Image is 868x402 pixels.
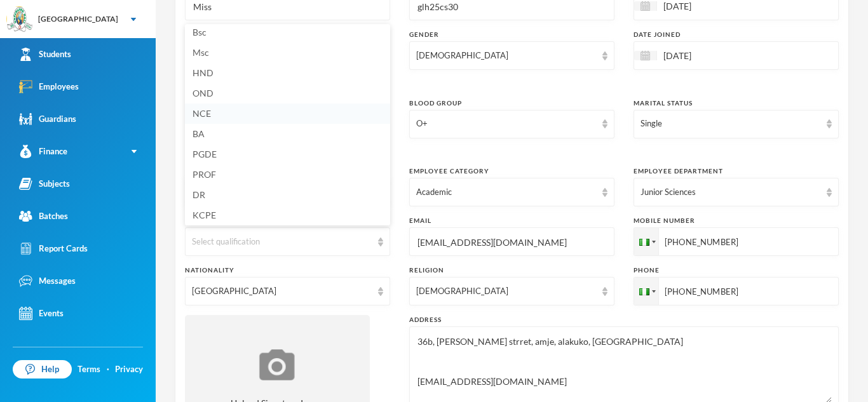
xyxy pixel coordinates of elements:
[19,48,71,61] div: Students
[19,307,64,320] div: Events
[19,80,79,93] div: Employees
[193,27,207,37] span: Bsc
[185,265,390,275] div: Nationality
[416,186,596,199] div: Academic
[19,177,70,191] div: Subjects
[193,108,211,119] span: NCE
[634,265,839,275] div: Phone
[634,278,658,305] div: Nigeria: + 234
[78,363,100,376] a: Terms
[193,88,214,98] span: OND
[19,210,68,223] div: Batches
[256,347,298,382] img: upload
[634,216,839,225] div: Mobile Number
[193,67,214,78] span: HND
[416,117,596,130] div: O+
[634,228,658,255] div: Nigeria: + 234
[409,166,614,176] div: Employee Category
[193,169,216,180] span: PROF
[7,7,32,32] img: logo
[634,98,839,108] div: Marital Status
[193,128,205,139] span: BA
[19,274,76,288] div: Messages
[409,216,614,225] div: Email
[192,236,372,248] div: Select qualification
[193,210,216,220] span: KCPE
[641,117,820,130] div: Single
[193,149,217,159] span: PGDE
[409,265,614,275] div: Religion
[19,242,88,255] div: Report Cards
[193,189,205,200] span: DR
[409,315,839,325] div: Address
[19,145,67,158] div: Finance
[634,30,839,39] div: Date Joined
[13,360,72,379] a: Help
[634,166,839,176] div: Employee Department
[416,50,596,62] div: [DEMOGRAPHIC_DATA]
[657,48,764,63] input: Select date
[38,13,118,25] div: [GEOGRAPHIC_DATA]
[409,30,614,39] div: Gender
[416,285,596,298] div: [DEMOGRAPHIC_DATA]
[107,363,109,376] div: ·
[409,98,614,108] div: Blood Group
[641,186,820,199] div: Junior Sciences
[19,112,76,126] div: Guardians
[193,47,209,58] span: Msc
[192,285,372,298] div: [GEOGRAPHIC_DATA]
[115,363,143,376] a: Privacy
